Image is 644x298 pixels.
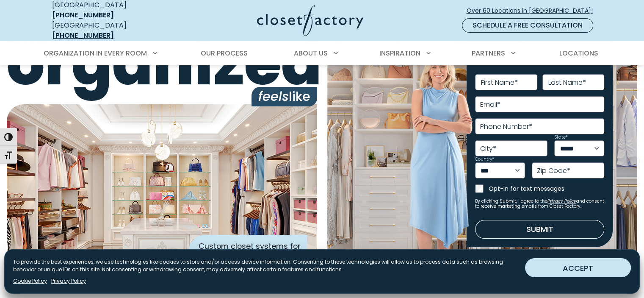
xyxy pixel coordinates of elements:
label: Phone Number [480,123,532,130]
button: ACCEPT [525,258,631,277]
a: Privacy Policy [547,198,576,204]
p: To provide the best experiences, we use technologies like cookies to store and/or access device i... [13,258,518,273]
nav: Primary Menu [38,42,607,65]
a: Over 60 Locations in [GEOGRAPHIC_DATA]! [466,3,600,18]
small: By clicking Submit, I agree to the and consent to receive marketing emails from Closet Factory. [475,199,604,209]
label: City [480,145,496,152]
a: [PHONE_NUMBER] [52,31,114,40]
span: like [252,87,317,106]
a: [PHONE_NUMBER] [52,10,114,20]
span: Organization in Every Room [44,48,147,58]
div: [GEOGRAPHIC_DATA] [52,20,175,41]
a: Privacy Policy [51,277,86,285]
span: Our Process [201,48,248,58]
span: Over 60 Locations in [GEOGRAPHIC_DATA]! [467,6,600,15]
span: Locations [559,48,598,58]
span: Partners [472,48,505,58]
label: Email [480,101,500,108]
label: Zip Code [537,167,570,174]
label: State [554,135,567,139]
img: Closet Factory designed closet [7,104,317,287]
label: Opt-in for text messages [489,184,604,193]
span: Inspiration [379,48,420,58]
button: Submit [475,220,604,239]
img: Closet Factory Logo [257,5,363,36]
i: feels [258,87,289,106]
a: Cookie Policy [13,277,47,285]
span: About Us [294,48,328,58]
label: First Name [481,79,518,86]
div: Custom closet systems for every space, style, and budget [188,235,307,276]
label: Last Name [548,79,586,86]
span: organized [7,33,317,94]
label: Country [475,157,494,162]
a: Schedule a Free Consultation [462,18,593,33]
